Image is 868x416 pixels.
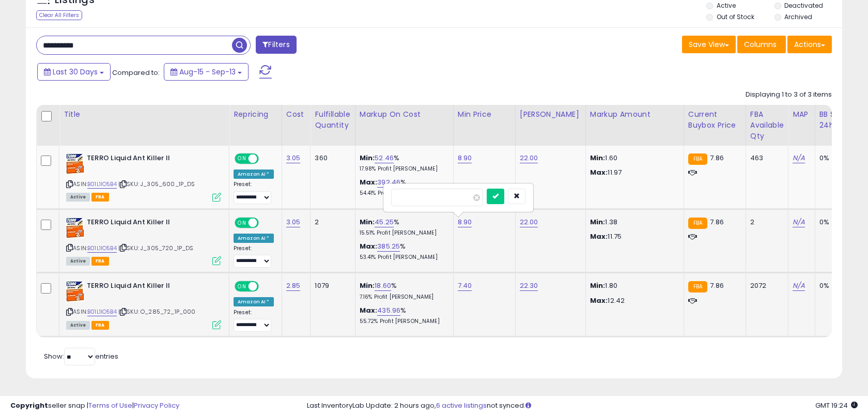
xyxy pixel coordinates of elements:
span: All listings currently available for purchase on Amazon [66,321,90,330]
a: 22.00 [520,217,538,227]
button: Aug-15 - Sep-13 [164,63,249,81]
small: FBA [688,153,707,165]
div: 0% [819,218,854,227]
a: B01L1IO5B4 [87,307,117,316]
div: 2 [750,218,780,227]
div: % [360,306,445,325]
button: Save View [682,36,736,53]
p: 12.42 [590,296,676,305]
span: Columns [744,39,777,50]
b: Min: [360,217,375,227]
div: 2 [315,218,347,227]
div: Title [64,109,225,120]
div: Markup on Cost [360,109,449,120]
span: Show: entries [44,351,118,361]
span: OFF [257,282,274,291]
span: 2025-10-14 19:24 GMT [815,400,858,410]
span: OFF [257,218,274,227]
div: ASIN: [66,281,221,328]
span: Aug-15 - Sep-13 [179,67,236,77]
div: MAP [793,109,810,120]
a: 7.40 [458,281,472,291]
div: [PERSON_NAME] [520,109,581,120]
a: 3.05 [286,217,301,227]
span: All listings currently available for purchase on Amazon [66,257,90,266]
p: 54.41% Profit [PERSON_NAME] [360,190,445,197]
div: 1079 [315,281,347,290]
p: 1.60 [590,153,676,163]
span: OFF [257,155,274,163]
span: FBA [91,257,109,266]
span: 7.86 [710,281,724,290]
div: seller snap | | [10,401,179,411]
a: N/A [793,153,805,163]
img: 51nDDXAfmDL._SL40_.jpg [66,153,84,174]
div: Markup Amount [590,109,679,120]
p: 1.80 [590,281,676,290]
div: Amazon AI * [234,234,274,243]
button: Actions [787,36,832,53]
strong: Min: [590,153,606,163]
span: | SKU: J_305_720_1P_DS [118,244,194,252]
div: Cost [286,109,306,120]
span: ON [236,218,249,227]
p: 1.38 [590,218,676,227]
strong: Max: [590,232,608,241]
a: 45.25 [375,217,394,227]
a: 385.25 [377,241,400,252]
a: Privacy Policy [134,400,179,410]
small: FBA [688,218,707,229]
div: Clear All Filters [36,10,82,20]
span: 7.86 [710,217,724,227]
b: TERRO Liquid Ant Killer ll [87,281,212,294]
a: 3.05 [286,153,301,163]
span: All listings currently available for purchase on Amazon [66,193,90,202]
div: % [360,242,445,261]
div: BB Share 24h. [819,109,857,131]
div: Preset: [234,181,274,204]
span: Compared to: [112,68,160,78]
div: ASIN: [66,218,221,265]
b: Min: [360,281,375,290]
strong: Copyright [10,400,48,410]
span: | SKU: O_285_72_1P_000 [118,307,196,316]
b: Max: [360,241,378,251]
div: Min Price [458,109,511,120]
span: Last 30 Days [53,67,98,77]
button: Last 30 Days [37,63,111,81]
span: FBA [91,321,109,330]
div: ASIN: [66,153,221,201]
div: Preset: [234,309,274,332]
div: % [360,281,445,300]
a: B01L1IO5B4 [87,244,117,253]
div: 0% [819,153,854,163]
div: 463 [750,153,780,163]
label: Out of Stock [717,12,754,21]
span: ON [236,155,249,163]
a: N/A [793,281,805,291]
strong: Min: [590,281,606,290]
div: Amazon AI * [234,297,274,306]
label: Active [717,1,736,10]
a: N/A [793,217,805,227]
b: TERRO Liquid Ant Killer ll [87,153,212,166]
b: Min: [360,153,375,163]
div: Repricing [234,109,277,120]
b: Max: [360,305,378,315]
div: Displaying 1 to 3 of 3 items [746,90,832,100]
strong: Max: [590,296,608,305]
div: 2072 [750,281,780,290]
p: 11.75 [590,232,676,241]
div: FBA Available Qty [750,109,784,142]
a: 8.90 [458,217,472,227]
strong: Max: [590,167,608,177]
button: Columns [737,36,786,53]
p: 7.16% Profit [PERSON_NAME] [360,294,445,301]
div: % [360,178,445,197]
img: 51nDDXAfmDL._SL40_.jpg [66,281,84,302]
a: B01L1IO5B4 [87,180,117,189]
span: 7.86 [710,153,724,163]
a: 22.30 [520,281,538,291]
label: Deactivated [784,1,823,10]
a: 18.60 [375,281,391,291]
